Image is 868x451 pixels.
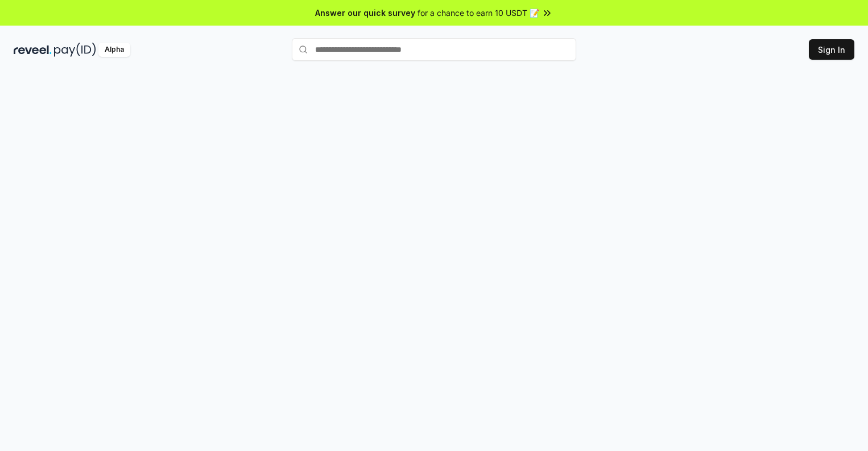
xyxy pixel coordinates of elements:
[418,7,539,19] span: for a chance to earn 10 USDT 📝
[14,43,52,57] img: reveel_dark
[809,39,854,60] button: Sign In
[54,43,96,57] img: pay_id
[98,43,130,57] div: Alpha
[315,7,415,19] span: Answer our quick survey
